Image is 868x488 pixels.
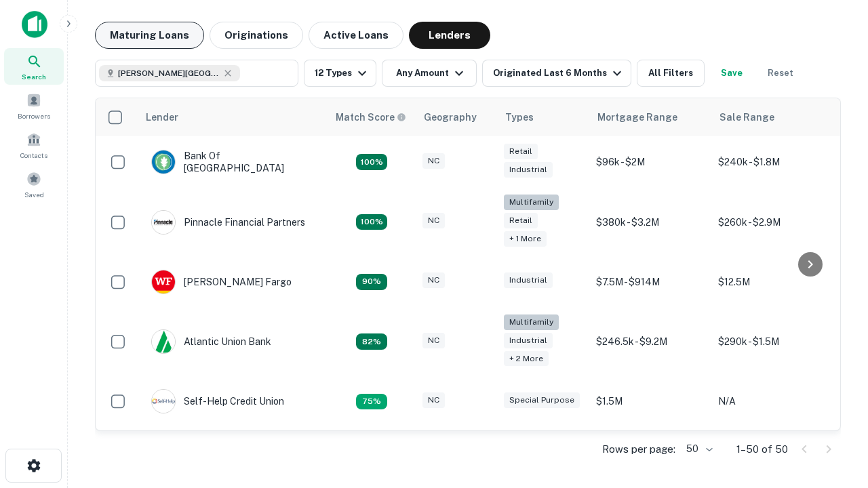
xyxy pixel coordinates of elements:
button: Originated Last 6 Months [482,60,631,87]
td: N/A [711,375,833,427]
button: 12 Types [304,60,376,87]
p: Rows per page: [602,441,675,457]
a: Borrowers [4,87,64,124]
div: Matching Properties: 11, hasApolloMatch: undefined [356,333,387,350]
a: Search [4,48,64,85]
div: Retail [504,144,538,159]
span: [PERSON_NAME][GEOGRAPHIC_DATA], [GEOGRAPHIC_DATA] [118,67,220,79]
img: picture [152,270,175,293]
div: Types [505,109,534,125]
button: Any Amount [382,60,477,87]
th: Lender [138,98,328,136]
div: Self-help Credit Union [151,389,284,413]
div: Special Purpose [504,392,580,408]
div: 50 [681,439,715,459]
td: $246.5k - $9.2M [589,308,711,376]
div: [PERSON_NAME] Fargo [151,270,292,294]
td: $290k - $1.5M [711,308,833,376]
div: Retail [504,213,538,228]
td: $380k - $3.2M [589,188,711,256]
th: Mortgage Range [589,98,711,136]
div: Pinnacle Financial Partners [151,210,305,235]
img: picture [152,390,175,413]
td: $7.5M - $914M [589,256,711,308]
iframe: Chat Widget [800,336,868,401]
button: Lenders [409,22,490,49]
div: NC [422,213,445,228]
div: NC [422,392,445,408]
div: Matching Properties: 24, hasApolloMatch: undefined [356,214,387,230]
div: Mortgage Range [597,109,677,125]
div: Sale Range [719,109,774,125]
th: Capitalize uses an advanced AI algorithm to match your search with the best lender. The match sco... [328,98,416,136]
button: Originations [210,22,303,49]
img: capitalize-icon.png [22,11,47,38]
button: Reset [759,60,802,87]
div: Matching Properties: 14, hasApolloMatch: undefined [356,154,387,170]
th: Types [497,98,589,136]
button: Active Loans [309,22,403,49]
h6: Match Score [336,110,403,125]
span: Contacts [20,150,47,161]
div: NC [422,333,445,348]
td: $12.5M [711,256,833,308]
div: Bank Of [GEOGRAPHIC_DATA] [151,150,314,174]
button: Maturing Loans [95,22,204,49]
img: picture [152,150,175,174]
div: Matching Properties: 10, hasApolloMatch: undefined [356,394,387,410]
img: picture [152,330,175,353]
div: Geography [424,109,477,125]
img: picture [152,211,175,234]
td: $240k - $1.8M [711,136,833,188]
div: NC [422,272,445,288]
a: Contacts [4,127,64,163]
td: $96k - $2M [589,136,711,188]
div: Capitalize uses an advanced AI algorithm to match your search with the best lender. The match sco... [336,110,406,125]
div: Industrial [504,272,553,288]
div: Atlantic Union Bank [151,329,271,354]
div: Originated Last 6 Months [493,65,625,81]
div: Industrial [504,162,553,178]
td: $1.5M [589,375,711,427]
div: NC [422,153,445,169]
span: Search [22,71,46,82]
div: + 1 more [504,231,547,247]
div: Matching Properties: 12, hasApolloMatch: undefined [356,274,387,290]
span: Saved [24,189,44,200]
td: $260k - $2.9M [711,188,833,256]
div: + 2 more [504,351,549,367]
div: Multifamily [504,195,559,210]
span: Borrowers [18,110,50,121]
th: Sale Range [711,98,833,136]
button: Save your search to get updates of matches that match your search criteria. [710,60,753,87]
div: Industrial [504,333,553,348]
button: All Filters [637,60,705,87]
th: Geography [416,98,497,136]
p: 1–50 of 50 [736,441,788,457]
div: Multifamily [504,314,559,330]
div: Lender [146,109,178,125]
a: Saved [4,166,64,203]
